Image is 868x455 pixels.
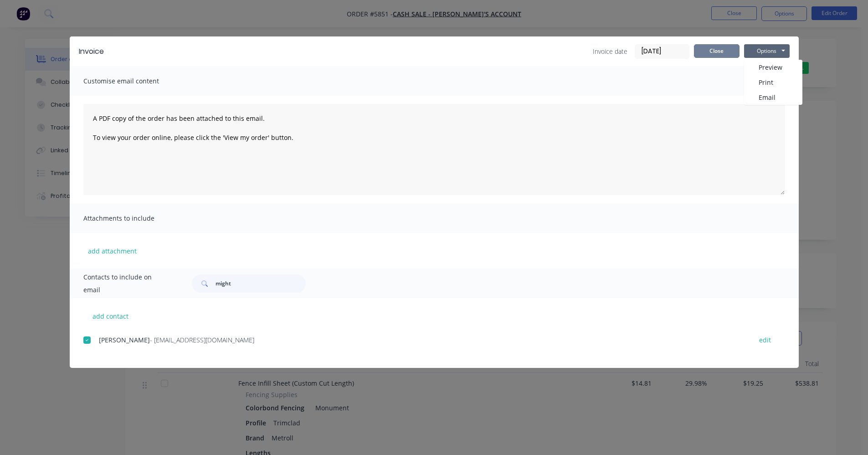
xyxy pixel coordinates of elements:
[754,334,776,346] button: edit
[150,336,254,344] span: - [EMAIL_ADDRESS][DOMAIN_NAME]
[83,271,169,296] span: Contacts to include on email
[744,90,802,105] button: Email
[83,244,141,258] button: add attachment
[83,309,138,323] button: add contact
[744,44,790,58] button: Options
[744,75,802,90] button: Print
[694,44,740,58] button: Close
[593,47,627,56] span: Invoice date
[99,336,150,344] span: [PERSON_NAME]
[216,274,306,293] input: Search...
[83,212,184,225] span: Attachments to include
[744,60,802,75] button: Preview
[83,104,785,195] textarea: A PDF copy of the order has been attached to this email. To view your order online, please click ...
[79,46,104,57] div: Invoice
[83,75,184,88] span: Customise email content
